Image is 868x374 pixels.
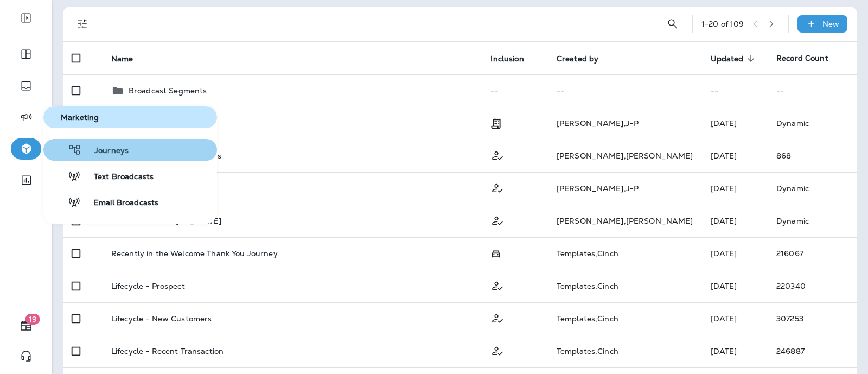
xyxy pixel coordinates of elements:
[702,302,768,335] td: [DATE]
[490,118,501,128] span: Transaction
[548,74,702,107] td: --
[768,74,857,107] td: --
[43,165,217,187] button: Text Broadcasts
[490,280,505,290] span: Customer Only
[43,106,217,128] button: Marketing
[43,139,217,161] button: Journeys
[548,107,702,140] td: [PERSON_NAME] , J-P
[490,345,505,355] span: Customer Only
[490,313,505,322] span: Customer Only
[702,205,768,237] td: [DATE]
[822,20,839,28] p: New
[548,270,702,302] td: Templates , Cinch
[702,74,768,107] td: --
[111,347,224,356] p: Lifecycle - Recent Transaction
[548,205,702,237] td: [PERSON_NAME] , [PERSON_NAME]
[81,198,158,208] span: Email Broadcasts
[768,270,857,302] td: 220340
[129,86,207,95] p: Broadcast Segments
[81,146,129,156] span: Journeys
[548,172,702,205] td: [PERSON_NAME] , J-P
[111,282,185,290] p: Lifecycle - Prospect
[702,107,768,140] td: [DATE]
[48,113,213,122] span: Marketing
[111,249,278,258] p: Recently in the Welcome Thank You Journey
[43,191,217,213] button: Email Broadcasts
[702,270,768,302] td: [DATE]
[557,54,598,64] span: Created by
[548,302,702,335] td: Templates , Cinch
[662,13,684,35] button: Search Segments
[701,20,744,28] div: 1 - 20 of 109
[25,314,40,325] span: 19
[490,54,524,64] span: Inclusion
[548,140,702,172] td: [PERSON_NAME] , [PERSON_NAME]
[111,54,133,64] span: Name
[548,335,702,367] td: Templates , Cinch
[81,172,154,182] span: Text Broadcasts
[702,172,768,205] td: [DATE]
[490,150,505,160] span: Customer Only
[11,7,41,29] button: Expand Sidebar
[768,140,857,172] td: 868
[490,248,501,258] span: Possession
[776,53,828,63] span: Record Count
[768,237,857,270] td: 216067
[111,217,221,225] p: All Customers in [US_STATE]
[768,172,857,205] td: Dynamic
[768,302,857,335] td: 307253
[702,237,768,270] td: [DATE]
[711,54,744,64] span: Updated
[768,205,857,237] td: Dynamic
[482,74,547,107] td: --
[72,13,93,35] button: Filters
[490,182,505,192] span: Customer Only
[548,237,702,270] td: Templates , Cinch
[490,215,505,225] span: Customer Only
[702,140,768,172] td: [DATE]
[702,335,768,367] td: [DATE]
[111,314,212,323] p: Lifecycle - New Customers
[768,335,857,367] td: 246887
[768,107,857,140] td: Dynamic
